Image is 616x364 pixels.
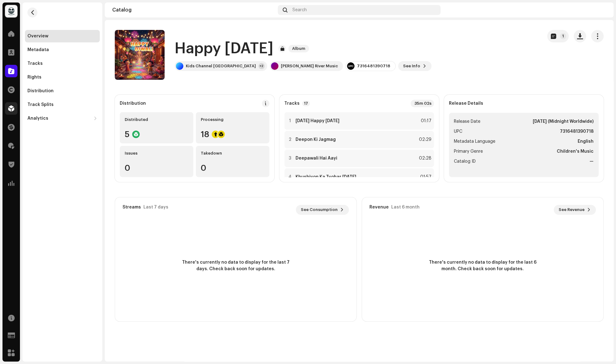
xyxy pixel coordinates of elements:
[27,61,43,66] div: Tracks
[554,205,596,215] button: See Revenue
[403,60,420,72] span: See Info
[559,204,585,216] span: See Revenue
[596,5,606,15] img: aa667d68-6f2a-49b3-a378-5c7a0ce4385c
[175,39,273,59] h1: Happy [DATE]
[296,156,337,161] strong: Deepawali Hai Aayi
[547,30,569,42] button: 1
[27,116,48,121] div: Analytics
[449,101,483,106] strong: Release Details
[27,75,41,80] div: Rights
[292,7,307,12] span: Search
[296,175,356,180] strong: Khushiyon Ka Tyohar [DATE]
[284,101,300,106] strong: Tracks
[25,85,100,97] re-m-nav-item: Distribution
[557,148,594,155] strong: Children's Music
[143,205,168,210] div: Last 7 days
[411,100,434,107] div: 35m 02s
[281,64,338,69] div: [PERSON_NAME] River Music
[258,63,265,69] div: +2
[560,128,594,135] strong: 7316481390718
[398,61,431,71] button: See Info
[296,118,339,123] strong: [DATE] Happy [DATE]
[27,34,48,39] div: Overview
[125,117,188,122] div: Distributed
[25,57,100,70] re-m-nav-item: Tracks
[418,173,431,181] div: 01:57
[301,204,338,216] span: See Consumption
[418,117,431,125] div: 01:17
[186,64,256,69] div: Kids Channel [GEOGRAPHIC_DATA]
[454,138,495,145] span: Metadata Language
[578,138,594,145] strong: English
[288,45,309,52] span: Album
[25,71,100,84] re-m-nav-item: Rights
[418,155,431,162] div: 02:28
[369,205,389,210] div: Revenue
[123,205,141,210] div: Streams
[454,118,480,125] span: Release Date
[180,259,292,272] span: There's currently no data to display for the last 7 days. Check back soon for updates.
[454,128,462,135] span: UPC
[296,205,349,215] button: See Consumption
[27,89,54,93] div: Distribution
[201,117,264,122] div: Processing
[125,151,188,156] div: Issues
[454,148,483,155] span: Primary Genre
[533,118,594,125] strong: [DATE] (Midnight Worldwide)
[418,136,431,143] div: 02:29
[391,205,420,210] div: Last 6 month
[25,112,100,125] re-m-nav-dropdown: Analytics
[25,30,100,42] re-m-nav-item: Overview
[120,101,146,106] div: Distribution
[25,44,100,56] re-m-nav-item: Metadata
[25,98,100,111] re-m-nav-item: Track Splits
[112,7,275,12] div: Catalog
[302,101,310,106] p-badge: 17
[5,5,17,17] img: b01bb792-8356-4547-a3ed-9d154c7bda15
[27,102,54,107] div: Track Splits
[296,137,336,142] strong: Deepon Ki Jagmag
[201,151,264,156] div: Takedown
[454,158,476,165] span: Catalog ID
[426,259,539,272] span: There's currently no data to display for the last 6 month. Check back soon for updates.
[27,47,49,52] div: Metadata
[590,158,594,165] strong: —
[560,33,566,39] p-badge: 1
[357,64,390,69] div: 7316481390718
